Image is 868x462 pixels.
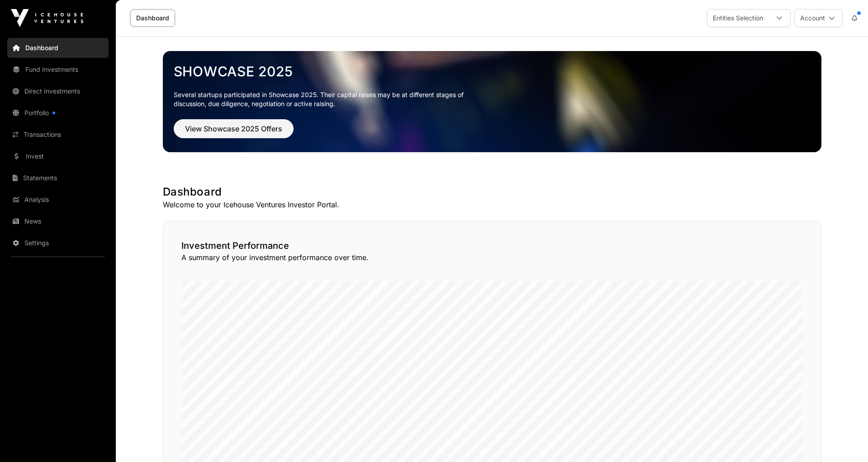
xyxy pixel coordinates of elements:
h1: Dashboard [163,185,821,199]
iframe: Chat Widget [823,419,868,462]
div: Entities Selection [707,9,768,27]
h2: Investment Performance [181,239,803,252]
a: Statements [7,168,109,188]
button: View Showcase 2025 Offers [174,119,294,138]
a: Analysis [7,190,109,210]
p: A summary of your investment performance over time. [181,252,803,263]
a: Portfolio [7,103,109,123]
a: Fund Investments [7,60,109,79]
a: News [7,211,109,231]
button: Account [794,9,843,27]
a: Settings [7,233,109,253]
a: Direct Investments [7,81,109,101]
img: Showcase 2025 [163,51,821,152]
img: Icehouse Ventures Logo [11,9,83,27]
p: Several startups participated in Showcase 2025. Their capital raises may be at different stages o... [174,90,478,108]
span: View Showcase 2025 Offers [185,123,282,134]
a: Showcase 2025 [174,63,811,79]
a: View Showcase 2025 Offers [174,128,294,137]
a: Dashboard [130,9,175,27]
a: Dashboard [7,38,109,58]
a: Invest [7,146,109,166]
a: Transactions [7,125,109,145]
p: Welcome to your Icehouse Ventures Investor Portal. [163,199,821,210]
